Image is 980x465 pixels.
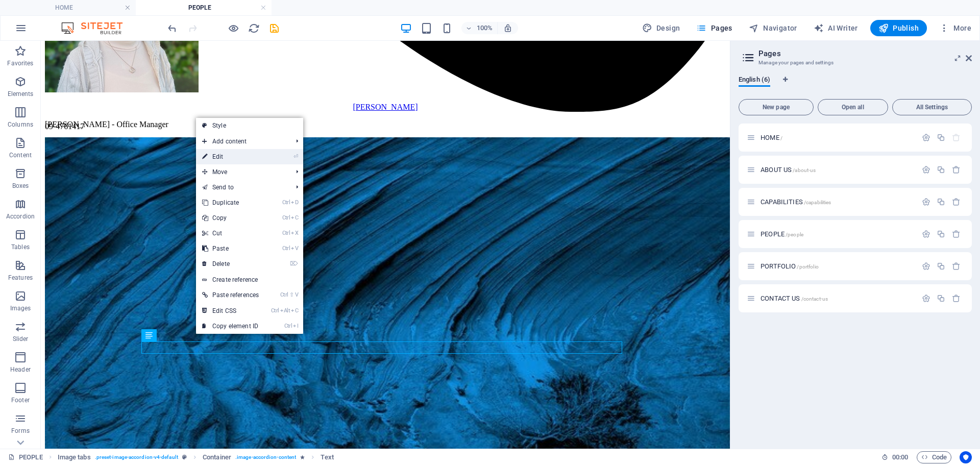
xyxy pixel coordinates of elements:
[937,262,945,271] div: Duplicate
[739,74,770,88] span: English (6)
[8,90,34,98] p: Elements
[937,133,945,142] div: Duplicate
[196,256,265,272] a: ⌦Delete
[196,180,288,195] a: Send to
[196,272,303,287] a: Create reference
[8,451,43,463] a: Click to cancel selection. Double-click to open Pages
[761,166,816,174] span: ABOUT US
[786,232,803,237] span: /people
[881,451,909,463] h6: Session time
[952,262,961,271] div: Remove
[757,134,917,141] div: HOME/
[952,165,961,174] div: Remove
[196,195,265,210] a: CtrlDDuplicate
[892,99,972,115] button: All Settings
[952,230,961,238] div: Remove
[758,49,972,58] h2: Pages
[804,200,831,205] span: /capabilities
[196,118,303,133] a: Style
[757,166,917,173] div: ABOUT US/about-us
[638,20,684,36] button: Design
[892,451,908,463] span: 00 00
[743,104,809,110] span: New page
[749,23,797,33] span: Navigator
[899,453,901,461] span: :
[922,198,930,206] div: Settings
[196,164,288,180] span: Move
[196,210,265,226] a: CtrlCCopy
[248,22,260,34] i: Reload page
[917,451,951,463] button: Code
[227,22,239,34] button: Click here to leave preview mode and continue editing
[290,260,298,267] i: ⌦
[745,20,801,36] button: Navigator
[761,295,828,302] span: Click to open page
[922,165,930,174] div: Settings
[921,451,947,463] span: Code
[293,153,298,160] i: ⏎
[638,20,684,36] div: Design (Ctrl+Alt+Y)
[166,22,178,34] i: Undo: Change text (Ctrl+Z)
[935,20,975,36] button: More
[477,22,493,34] h6: 100%
[922,294,930,303] div: Settings
[937,230,945,238] div: Duplicate
[136,2,272,13] h4: PEOPLE
[289,291,294,298] i: ⇧
[268,22,280,34] button: save
[761,262,819,270] span: PORTFOLIO
[12,182,29,190] p: Boxes
[282,214,290,221] i: Ctrl
[503,23,512,33] i: On resize automatically adjust zoom level to fit chosen device.
[182,454,187,460] i: This element is a customizable preset
[761,198,831,206] span: Click to open page
[235,451,296,463] span: . image-accordion-content
[461,22,498,34] button: 100%
[196,134,288,149] span: Add content
[196,149,265,164] a: ⏎Edit
[196,303,265,319] a: CtrlAltCEdit CSS
[293,323,298,329] i: I
[9,151,32,159] p: Content
[692,20,736,36] button: Pages
[58,451,334,463] nav: breadcrumb
[922,262,930,271] div: Settings
[922,133,930,142] div: Settings
[7,59,33,67] p: Favorites
[11,396,30,404] p: Footer
[797,264,818,270] span: /portfolio
[196,226,265,241] a: CtrlXCut
[280,307,290,314] i: Alt
[291,245,298,252] i: V
[11,427,30,435] p: Forms
[282,245,290,252] i: Ctrl
[291,214,298,221] i: C
[761,134,782,141] span: Click to open page
[11,243,30,251] p: Tables
[757,295,917,302] div: CONTACT US/contact-us
[196,287,265,303] a: Ctrl⇧VPaste references
[8,120,33,129] p: Columns
[59,22,135,34] img: Editor Logo
[10,365,31,374] p: Header
[801,296,828,302] span: /contact-us
[321,451,333,463] span: Click to select. Double-click to edit
[284,323,292,329] i: Ctrl
[739,76,972,95] div: Language Tabs
[939,23,971,33] span: More
[642,23,680,33] span: Design
[271,307,279,314] i: Ctrl
[757,231,917,237] div: PEOPLE/people
[761,230,803,238] span: PEOPLE
[58,451,91,463] span: Click to select. Double-click to edit
[203,451,231,463] span: Click to select. Double-click to edit
[757,199,917,205] div: CAPABILITIES/capabilities
[13,335,29,343] p: Slider
[166,22,178,34] button: undo
[793,167,816,173] span: /about-us
[8,274,33,282] p: Features
[196,241,265,256] a: CtrlVPaste
[300,454,305,460] i: Element contains an animation
[897,104,967,110] span: All Settings
[952,294,961,303] div: Remove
